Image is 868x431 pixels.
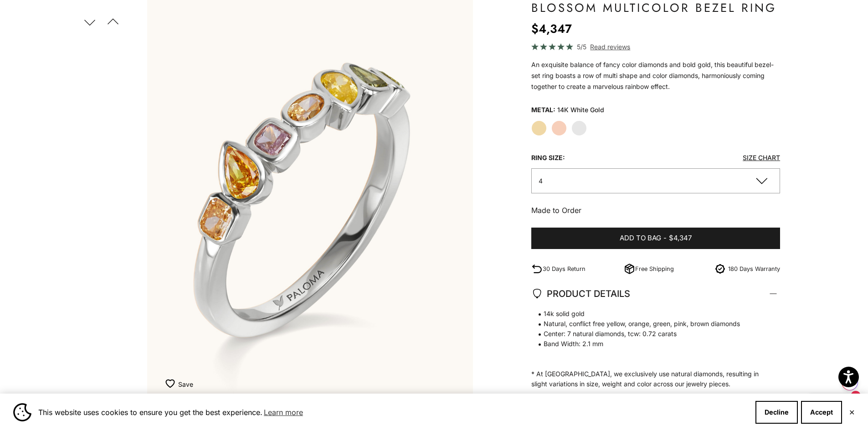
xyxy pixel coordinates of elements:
[531,103,555,117] legend: Metal:
[577,42,586,52] span: 5/5
[590,42,630,52] span: Read reviews
[531,42,781,52] a: 5/5 Read reviews
[635,264,674,274] p: Free Shipping
[669,233,692,244] span: $4,347
[165,379,178,388] img: wishlist
[165,375,193,393] button: Add to Wishlist
[13,403,31,421] img: Cookie banner
[531,228,781,249] button: Add to bag-$4,347
[531,319,771,329] span: Natural, conflict free yellow, orange, green, pink, brown diamonds
[801,401,842,424] button: Accept
[531,151,565,165] legend: Ring Size:
[543,264,586,274] p: 30 Days Return
[531,329,771,339] span: Center: 7 natural diamonds, tcw: 0.72 carats
[531,339,771,349] span: Band Width: 2.1 mm
[755,401,798,424] button: Decline
[262,405,304,419] a: Learn more
[849,410,855,415] button: Close
[38,405,748,419] span: This website uses cookies to ensure you get the best experience.
[531,20,572,38] sale-price: $4,347
[557,103,604,117] variant-option-value: 14K White Gold
[531,309,771,389] p: * At [GEOGRAPHIC_DATA], we exclusively use natural diamonds, resulting in slight variations in si...
[728,264,780,274] p: 180 Days Warranty
[531,204,781,216] p: Made to Order
[539,177,543,185] span: 4
[531,59,781,92] p: An exquisite balance of fancy color diamonds and bold gold, this beautiful bezel-set ring boasts ...
[743,154,780,161] a: Size Chart
[531,277,781,311] summary: PRODUCT DETAILS
[620,233,661,244] span: Add to bag
[531,168,781,193] button: 4
[531,286,630,301] span: PRODUCT DETAILS
[531,309,771,319] span: 14k solid gold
